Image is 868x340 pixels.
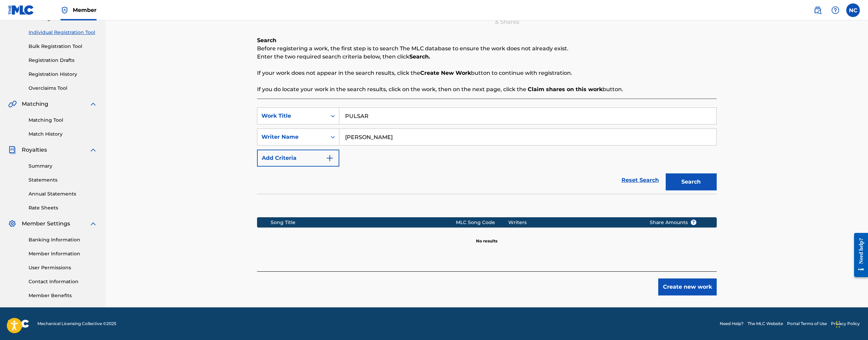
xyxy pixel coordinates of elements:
img: Member Settings [8,220,16,228]
button: Search [666,173,717,190]
a: Match History [29,131,97,138]
a: Registration History [29,71,97,78]
div: Writer Name [261,133,323,141]
a: Privacy Policy [831,321,860,327]
div: Writers [508,219,639,226]
img: expand [89,146,97,154]
span: Member [73,6,97,14]
a: Overclaims Tool [29,85,97,92]
a: Annual Statements [29,190,97,198]
img: Matching [8,100,17,108]
a: Bulk Registration Tool [29,43,97,50]
div: User Menu [846,3,860,17]
iframe: Resource Center [849,227,868,283]
a: Banking Information [29,236,97,243]
img: expand [89,220,97,228]
form: Search Form [257,107,717,194]
a: User Permissions [29,264,97,271]
strong: Claim shares on this work [528,86,602,92]
p: Enter the two required search criteria below, then click [257,53,717,61]
span: Member Settings [22,220,70,228]
a: Portal Terms of Use [787,321,827,327]
a: Need Help? [720,321,744,327]
img: Royalties [8,146,16,154]
iframe: Chat Widget [834,307,868,340]
a: Public Search [811,3,824,17]
div: Help [829,3,842,17]
a: Matching Tool [29,117,97,124]
div: Song Title [271,219,456,226]
img: logo [8,320,29,328]
strong: Search. [409,53,430,60]
a: Summary [29,163,97,170]
a: Individual Registration Tool [29,29,97,36]
a: The MLC Website [748,321,783,327]
img: Top Rightsholder [61,6,69,14]
button: Add Criteria [257,150,339,167]
div: MLC Song Code [456,219,508,226]
a: Contact Information [29,278,97,285]
img: expand [89,100,97,108]
p: If you do locate your work in the search results, click on the work, then on the next page, click... [257,85,717,93]
a: Member Information [29,250,97,257]
p: No results [476,230,497,244]
b: Search [257,37,276,44]
span: Mechanical Licensing Collective © 2025 [37,321,116,327]
div: Drag [836,314,840,335]
a: Reset Search [618,173,662,188]
div: Work Title [261,112,323,120]
img: help [831,6,839,14]
a: Member Benefits [29,292,97,299]
span: Matching [22,100,48,108]
span: Share Amounts [650,219,697,226]
a: Statements [29,176,97,184]
p: If your work does not appear in the search results, click the button to continue with registration. [257,69,717,77]
img: MLC Logo [8,5,34,15]
a: Registration Drafts [29,57,97,64]
img: 9d2ae6d4665cec9f34b9.svg [326,154,334,162]
span: ? [691,220,696,225]
button: Create new work [658,278,717,295]
span: Royalties [22,146,47,154]
strong: Create New Work [420,70,471,76]
p: Before registering a work, the first step is to search The MLC database to ensure the work does n... [257,45,717,53]
a: Rate Sheets [29,204,97,211]
img: search [814,6,822,14]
